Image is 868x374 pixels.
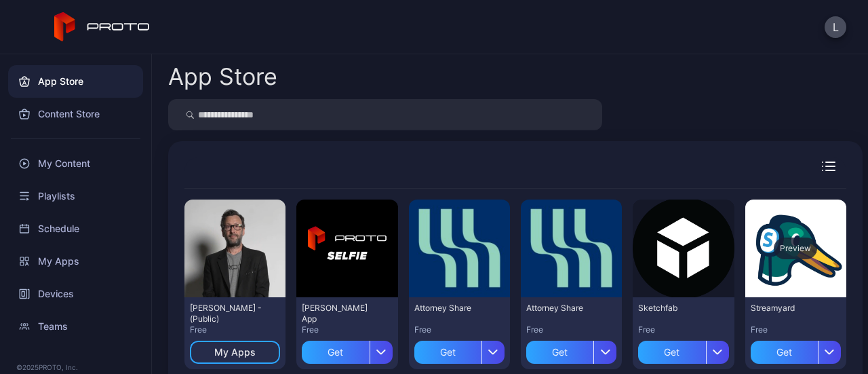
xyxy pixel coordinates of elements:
[8,278,143,310] a: Devices
[190,303,264,324] div: David N Persona - (Public)
[751,324,841,335] div: Free
[414,341,481,364] div: Get
[526,303,601,314] div: Attorney Share
[825,16,846,38] button: L
[16,362,135,373] div: © 2025 PROTO, Inc.
[8,310,143,343] a: Teams
[302,341,369,364] div: Get
[8,98,143,130] a: Content Store
[774,238,817,259] div: Preview
[8,65,143,98] a: App Store
[302,303,376,324] div: David Selfie App
[526,335,616,364] button: Get
[8,147,143,180] a: My Content
[526,341,593,364] div: Get
[638,324,728,335] div: Free
[638,335,728,364] button: Get
[190,324,280,335] div: Free
[302,324,392,335] div: Free
[414,303,489,314] div: Attorney Share
[8,212,143,245] a: Schedule
[751,341,818,364] div: Get
[8,245,143,278] a: My Apps
[302,335,392,364] button: Get
[638,341,705,364] div: Get
[414,324,505,335] div: Free
[214,347,256,358] div: My Apps
[751,335,841,364] button: Get
[526,324,616,335] div: Free
[751,303,825,314] div: Streamyard
[638,303,713,314] div: Sketchfab
[8,180,143,212] a: Playlists
[168,65,277,88] div: App Store
[414,335,505,364] button: Get
[190,341,280,364] button: My Apps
